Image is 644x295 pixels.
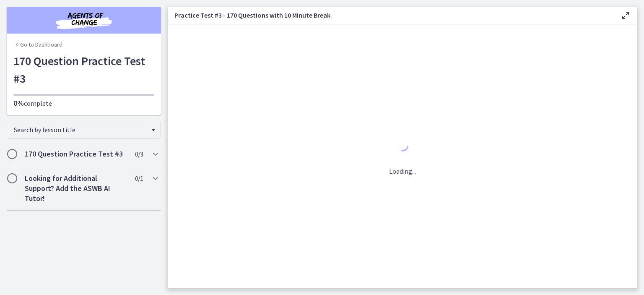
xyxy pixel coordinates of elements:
[7,122,161,138] div: Search by lesson title
[13,98,24,108] span: 0%
[13,40,62,49] a: Go to Dashboard
[389,137,416,156] div: 1
[174,10,607,20] h3: Practice Test #3 - 170 Questions with 10 Minute Break
[135,149,143,159] span: 0 / 3
[25,173,127,204] h2: Looking for Additional Support? Add the ASWB AI Tutor!
[14,125,147,134] span: Search by lesson title
[389,166,416,176] p: Loading...
[34,10,134,30] img: Agents of Change Social Work Test Prep
[13,52,154,87] h1: 170 Question Practice Test #3
[13,98,154,108] p: complete
[25,149,127,159] h2: 170 Question Practice Test #3
[135,173,143,183] span: 0 / 1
